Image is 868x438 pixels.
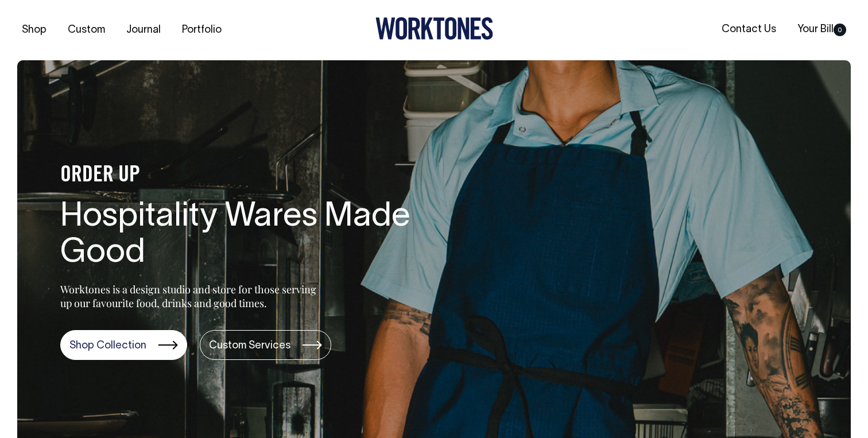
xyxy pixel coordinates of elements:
p: Worktones is a design studio and store for those serving up our favourite food, drinks and good t... [60,282,321,310]
h4: ORDER UP [60,164,428,188]
a: Custom [63,21,110,40]
a: Your Bill0 [793,20,851,39]
a: Custom Services [200,330,331,360]
span: 0 [834,24,846,36]
a: Contact Us [717,20,781,39]
a: Shop Collection [60,330,187,360]
h1: Hospitality Wares Made Good [60,199,428,273]
a: Shop [17,21,51,40]
a: Portfolio [177,21,226,40]
a: Journal [122,21,165,40]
